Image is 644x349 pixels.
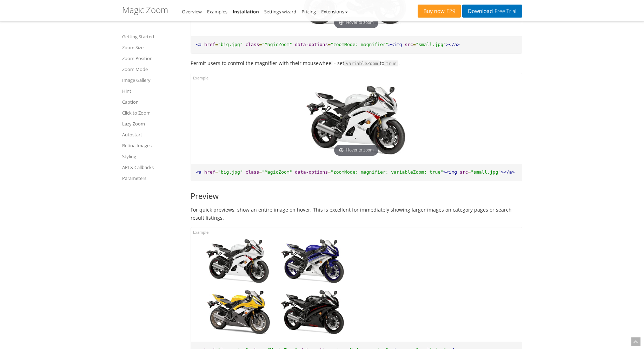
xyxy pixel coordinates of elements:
img: yzf-r6-black-3.jpg [277,289,348,336]
a: Hover to zoom [300,84,412,159]
span: href [204,42,215,47]
span: class [245,169,259,175]
a: Zoom Size [122,43,182,52]
a: Getting Started [122,32,182,41]
a: Buy now£29 [418,5,461,18]
a: Extensions [321,8,347,15]
span: ><img [388,42,402,47]
span: = [468,169,471,175]
span: class [245,42,259,47]
span: href [204,169,215,175]
p: For quick previews, show an entire image on hover. This is excellent for immediately showing larg... [191,206,522,222]
h1: Magic Zoom [122,5,168,14]
span: ><img [443,169,457,175]
a: API & Callbacks [122,163,182,172]
span: = [328,169,331,175]
span: src [405,42,413,47]
img: yzf-r6-white-3.jpg [202,238,273,285]
a: Lazy Zoom [122,119,182,128]
a: Retina Images [122,141,182,150]
span: "zoomMode: magnifier" [331,42,388,47]
a: Styling [122,152,182,161]
span: £29 [445,8,456,14]
a: Settings wizard [264,8,297,15]
span: = [259,169,262,175]
a: Zoom Position [122,54,182,63]
span: data-options [295,42,328,47]
span: = [215,169,218,175]
code: true [384,60,398,67]
span: "zoomMode: magnifier; variableZoom: true" [331,169,443,175]
p: Permit users to control the magnifier with their mousewheel - set to . [191,59,522,67]
span: = [259,42,262,47]
a: Caption [122,98,182,106]
a: Pricing [301,8,316,15]
a: Click to Zoom [122,109,182,117]
a: Image Gallery [122,76,182,84]
img: yzf-r6-yellow-3.jpg [202,289,273,336]
span: <a [196,169,202,175]
a: Autostart [122,130,182,139]
a: Zoom Mode [122,65,182,73]
a: Examples [207,8,227,15]
span: src [460,169,468,175]
span: = [413,42,416,47]
span: ></a> [446,42,460,47]
span: = [328,42,331,47]
span: = [215,42,218,47]
a: DownloadFree Trial [462,5,522,18]
a: Overview [182,8,202,15]
h3: Preview [191,192,522,200]
img: yzf-r6-white-3.jpg [300,84,412,159]
span: "MagicZoom" [262,169,292,175]
img: yzf-r6-blue-3.jpg [277,238,348,285]
a: Hint [122,87,182,95]
span: ></a> [501,169,514,175]
span: "small.jpg" [416,42,446,47]
span: data-options [295,169,328,175]
a: Installation [233,8,259,15]
a: Parameters [122,174,182,182]
span: "small.jpg" [471,169,501,175]
code: variableZoom [344,60,380,67]
span: <a [196,42,202,47]
span: "big.jpg" [218,169,243,175]
span: "big.jpg" [218,42,243,47]
span: Free Trial [493,8,516,14]
span: "MagicZoom" [262,42,292,47]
